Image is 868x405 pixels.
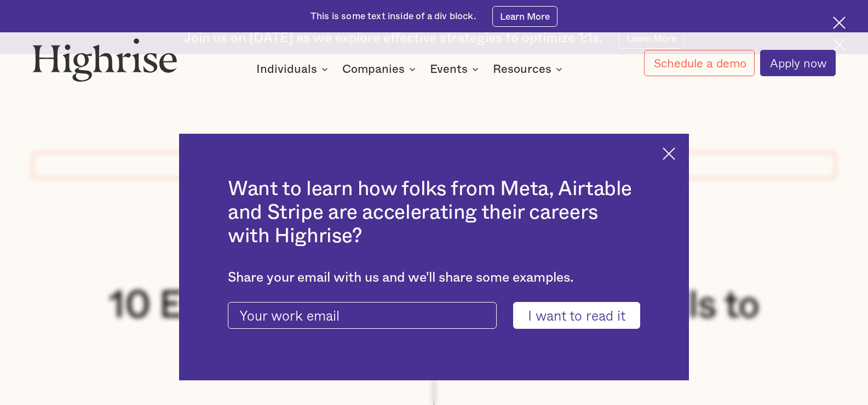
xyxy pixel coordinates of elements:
div: Individuals [256,62,317,76]
div: This is some text inside of a div block. [311,10,476,23]
div: Resources [493,62,566,76]
form: current-ascender-blog-article-modal-form [228,302,640,329]
input: Your work email [228,302,497,329]
img: Highrise logo [32,38,177,82]
div: Events [430,62,468,76]
input: I want to read it [513,302,640,329]
a: Apply now [760,50,835,76]
img: Cross icon [833,16,846,29]
div: Individuals [256,62,331,76]
h2: Want to learn how folks from Meta, Airtable and Stripe are accelerating their careers with Highrise? [228,177,640,248]
a: Learn More [492,6,557,27]
div: Events [430,62,482,76]
img: Cross icon [663,147,675,160]
div: Resources [493,62,551,76]
div: Share your email with us and we'll share some examples. [228,270,640,286]
div: Companies [342,62,405,76]
div: Companies [342,62,419,76]
a: Schedule a demo [644,50,755,76]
